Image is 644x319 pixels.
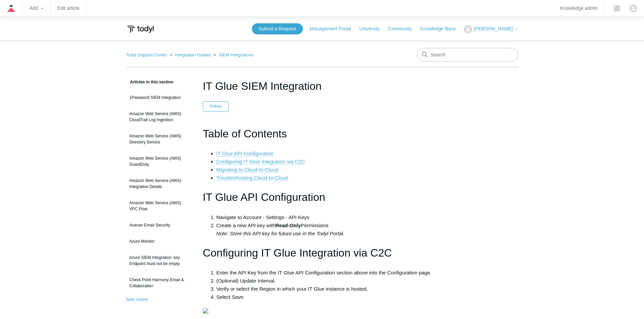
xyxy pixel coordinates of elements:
[216,231,344,236] em: Note: Store this API key for future use in the Todyl Portal.
[126,23,155,35] img: Todyl Support Center Help Center home page
[216,221,442,238] li: Create a new API key with Permissions
[126,130,193,149] a: Amazon Web Service (AWS) Directory Service
[216,277,442,285] li: (Optional) Update Interval.
[126,91,193,104] a: 1Password SIEM Integration
[203,308,208,314] img: 35224400076435
[219,52,254,57] a: SIEM Integrations
[310,25,358,32] a: Management Portal
[203,244,442,262] h1: Configuring IT Glue Integration via C2C
[359,25,386,32] a: University
[203,125,442,142] h1: Table of Contents
[420,25,462,32] a: Knowledge Base
[57,6,79,10] a: Edit article
[388,25,419,32] a: Community
[29,6,44,10] zd-hc-trigger: Add
[474,26,512,31] span: [PERSON_NAME]
[216,159,305,165] a: Configuring IT Glue Integration via C2C
[126,107,193,126] a: Amazon Web Service (AWS) CloudTrail Log Ingestion
[126,235,193,248] a: Azure Monitor
[216,213,442,221] li: Navigate to Account - Settings - API Keys
[417,48,518,61] input: Search
[126,296,148,302] a: See more
[629,4,637,12] img: user avatar
[276,222,301,228] strong: Read-Only
[216,293,442,301] li: Select Save.
[175,52,211,57] a: Integration Guides
[203,101,229,111] button: Follow Article
[126,273,193,292] a: Check Point Harmony Email & Collaboration
[464,25,518,33] button: [PERSON_NAME]
[203,189,442,206] h1: IT Glue API Configuration
[126,174,193,193] a: Amazon Web Service (AWS) Integration Details
[126,219,193,232] a: Avanan Email Security
[126,52,167,57] a: Todyl Support Center
[126,52,169,57] li: Todyl Support Center
[216,285,442,293] li: Verify or select the Region in which your IT Glue instance is hosted.
[126,251,193,270] a: Azure SIEM Integration: key Endpoint must not be empty
[212,52,254,57] li: SIEM Integrations
[216,151,274,157] a: IT Glue API Configuration
[216,175,288,181] a: Troubleshooting Cloud-to-Cloud
[629,4,637,12] zd-hc-trigger: Click your profile icon to open the profile menu
[252,23,303,34] a: Submit a Request
[203,78,442,94] h1: IT Glue SIEM Integration
[126,152,193,171] a: Amazon Web Service (AWS) GuardDuty
[126,80,173,84] span: Articles in this section
[216,167,278,173] a: Migrating to Cloud-to-Cloud
[560,6,598,10] a: Knowledge admin
[216,269,442,277] li: Enter the API Key from the IT Glue API Configuration section above into the Configuration page.
[168,52,212,57] li: Integration Guides
[126,196,193,215] a: Amazon Web Service (AWS) VPC Flow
